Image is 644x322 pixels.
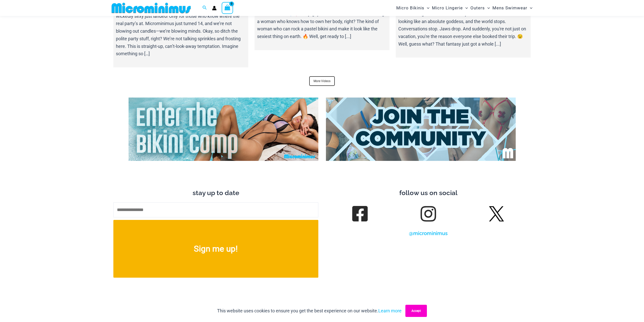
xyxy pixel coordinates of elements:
[378,308,402,313] a: Learn more
[202,5,207,11] a: Search icon link
[527,2,532,14] span: Menu Toggle
[309,76,335,86] a: More Videos
[424,2,429,14] span: Menu Toggle
[409,230,448,236] a: @microminimus
[396,2,424,14] span: Micro Bikinis
[470,2,485,14] span: Outers
[469,2,491,14] a: OutersMenu ToggleMenu Toggle
[431,2,469,14] a: Micro LingerieMenu ToggleMenu Toggle
[217,307,402,315] p: This website uses cookies to ensure you get the best experience on our website.
[326,189,531,197] h3: follow us on social
[432,2,463,14] span: Micro Lingerie
[222,2,233,14] a: View Shopping Cart, empty
[212,6,217,10] a: Account icon link
[113,189,318,197] h3: stay up to date
[129,98,318,161] img: Enter Bikini Comp
[395,2,431,14] a: Micro BikinisMenu ToggleMenu Toggle
[421,207,435,221] a: Follow us on Instagram
[353,207,367,221] a: follow us on Facebook
[113,220,318,278] button: Sign me up!
[491,2,534,14] a: Mens SwimwearMenu ToggleMenu Toggle
[110,2,193,14] img: MM SHOP LOGO FLAT
[405,305,427,317] button: Accept
[492,2,527,14] span: Mens Swimwear
[463,2,468,14] span: Menu Toggle
[489,206,504,221] img: Twitter X Logo 42562
[485,2,490,14] span: Menu Toggle
[394,1,535,15] nav: Site Navigation
[326,98,516,161] img: Join Community 2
